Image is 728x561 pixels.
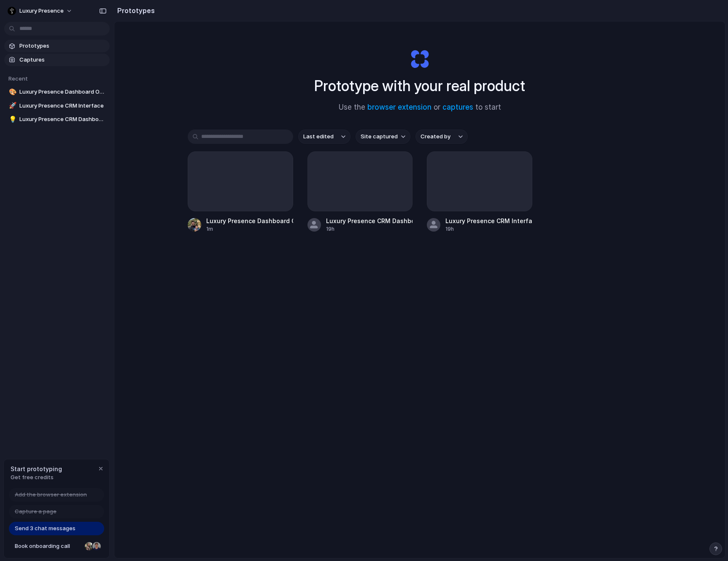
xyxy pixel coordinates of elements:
[11,473,62,482] span: Get free credits
[8,88,16,96] button: 🎨
[9,87,15,97] div: 🎨
[84,541,94,551] div: Nicole Kubica
[9,101,15,111] div: 🚀
[427,151,532,233] a: Luxury Presence CRM Interface19h
[4,54,110,66] a: Captures
[19,115,106,124] span: Luxury Presence CRM Dashboard
[298,129,351,144] button: Last edited
[356,129,410,144] button: Site captured
[19,42,106,50] span: Prototypes
[326,216,413,225] div: Luxury Presence CRM Dashboard
[114,5,155,16] h2: Prototypes
[206,225,293,233] div: 1m
[339,102,501,113] span: Use the or to start
[361,132,398,141] span: Site captured
[15,524,75,533] span: Send 3 chat messages
[11,464,62,473] span: Start prototyping
[314,75,525,97] h1: Prototype with your real product
[303,132,334,141] span: Last edited
[188,151,293,233] a: Luxury Presence Dashboard Overview1m
[4,100,110,112] a: 🚀Luxury Presence CRM Interface
[415,129,468,144] button: Created by
[19,56,106,64] span: Captures
[19,102,106,110] span: Luxury Presence CRM Interface
[4,40,110,52] a: Prototypes
[442,103,473,111] a: captures
[15,507,57,516] span: Capture a page
[4,86,110,98] a: 🎨Luxury Presence Dashboard Overview
[4,113,110,126] a: 💡Luxury Presence CRM Dashboard
[92,541,102,551] div: Christian Iacullo
[9,115,15,124] div: 💡
[9,539,104,553] a: Book onboarding call
[326,225,413,233] div: 19h
[8,102,16,110] button: 🚀
[8,75,28,82] span: Recent
[15,542,81,550] span: Book onboarding call
[8,115,16,124] button: 💡
[19,7,64,15] span: Luxury Presence
[421,132,450,141] span: Created by
[4,4,77,18] button: Luxury Presence
[19,88,106,96] span: Luxury Presence Dashboard Overview
[307,151,413,233] a: Luxury Presence CRM Dashboard19h
[445,216,532,225] div: Luxury Presence CRM Interface
[367,103,431,111] a: browser extension
[445,225,532,233] div: 19h
[15,491,87,499] span: Add the browser extension
[206,216,293,225] div: Luxury Presence Dashboard Overview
